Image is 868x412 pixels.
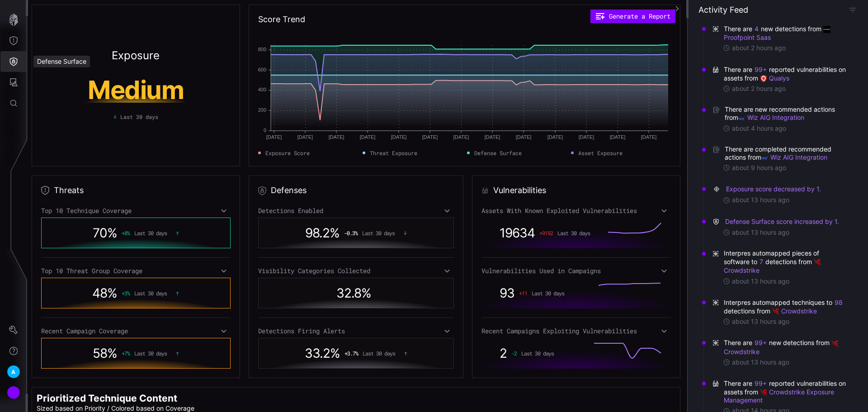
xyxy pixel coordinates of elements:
text: [DATE] [453,134,469,140]
a: Crowdstrike [724,339,840,355]
div: Top 10 Technique Coverage [41,207,231,215]
span: 2 [500,346,507,361]
span: Last 30 days [521,350,554,356]
a: Wiz AIG Integration [761,153,827,161]
button: 99+ [754,379,767,388]
span: 93 [500,285,514,301]
div: Recent Campaigns Exploiting Vulnerabilities [481,327,671,335]
time: about 13 hours ago [732,277,789,285]
time: about 9 hours ago [732,164,786,172]
button: 98 [834,298,843,307]
button: 99+ [754,338,767,347]
text: 0 [264,128,266,133]
time: about 2 hours ago [732,44,786,52]
span: 32.8 % [336,285,371,301]
div: Visibility Categories Collected [258,267,454,275]
text: [DATE] [391,134,407,140]
div: Detections Firing Alerts [258,327,454,335]
span: + 11 [519,290,527,296]
a: Crowdstrike [772,307,817,315]
span: There are new detections from [724,24,848,42]
text: 600 [258,67,266,72]
span: + 9192 [539,230,553,236]
span: Last 30 days [120,113,158,121]
time: about 13 hours ago [732,358,789,366]
h2: Score Trend [258,14,305,25]
span: 19634 [500,225,535,241]
div: Vulnerabilities Used in Campaigns [481,267,671,275]
span: + 3 % [122,290,130,296]
a: Crowdstrike Exposure Management [724,388,836,404]
img: CrowdStrike Falcon [772,308,779,315]
text: [DATE] [266,134,282,140]
text: [DATE] [360,134,376,140]
img: Wiz [738,115,745,122]
span: A [11,367,15,377]
span: Interpres automapped techniques to detections from [724,298,848,315]
span: Exposure Score [265,149,310,157]
button: Generate a Report [590,9,675,23]
button: 99+ [754,65,767,74]
span: Defense Surface [474,149,522,157]
span: -0.3 % [344,230,358,236]
span: 58 % [93,346,117,361]
h1: Medium [51,77,221,103]
a: Qualys [760,74,789,82]
span: Last 30 days [362,230,395,236]
span: + 7 % [122,350,130,356]
span: Last 30 days [134,290,167,296]
img: Proofpoint SaaS [823,26,830,33]
span: Last 30 days [557,230,590,236]
h2: Vulnerabilities [493,185,546,196]
span: Last 30 days [363,350,395,356]
img: CrowdStrike Falcon [831,340,839,347]
span: There are completed recommended actions from [725,145,848,161]
h2: Exposure [112,50,160,61]
time: about 13 hours ago [732,228,789,237]
button: 4 [754,24,759,33]
text: 400 [258,87,266,92]
button: 7 [759,257,764,266]
a: Wiz AIG Integration [738,114,804,121]
button: Defense Surface score increased by 1. [725,217,840,226]
div: Detections Enabled [258,207,454,215]
time: about 2 hours ago [732,85,786,93]
img: Wiz [761,154,769,161]
h4: Activity Feed [698,5,748,15]
text: [DATE] [610,134,626,140]
span: 33.2 % [305,346,340,361]
span: There are new detections from [724,338,848,355]
text: [DATE] [329,134,344,140]
span: 98.2 % [305,225,340,241]
span: + 3.7 % [344,350,358,356]
span: Last 30 days [532,290,564,296]
span: Last 30 days [134,230,167,236]
span: There are reported vulnerabilities on assets from [724,379,848,405]
span: Interpres automapped pieces of software to detections from [724,249,848,275]
h2: Prioritized Technique Content [37,392,675,404]
button: A [0,361,27,382]
text: [DATE] [422,134,438,140]
img: Qualys VMDR [760,75,767,82]
span: There are new recommended actions from [725,105,848,122]
span: Threat Exposure [370,149,417,157]
span: Asset Exposure [578,149,623,157]
div: Recent Campaign Coverage [41,327,231,335]
img: Crowdstrike Falcon Spotlight Devices [760,389,767,396]
span: There are reported vulnerabilities on assets from [724,65,848,82]
div: Defense Surface [33,56,90,67]
text: 200 [258,107,266,113]
span: -2 [511,350,517,356]
h2: Threats [54,185,84,196]
span: 48 % [92,285,117,301]
time: about 13 hours ago [732,317,789,326]
div: Top 10 Threat Group Coverage [41,267,231,275]
text: [DATE] [516,134,532,140]
span: + 8 % [122,230,130,236]
h2: Defenses [271,185,307,196]
span: 70 % [93,225,117,241]
time: about 4 hours ago [732,124,786,133]
text: [DATE] [641,134,657,140]
span: Last 30 days [134,350,167,356]
text: [DATE] [485,134,500,140]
